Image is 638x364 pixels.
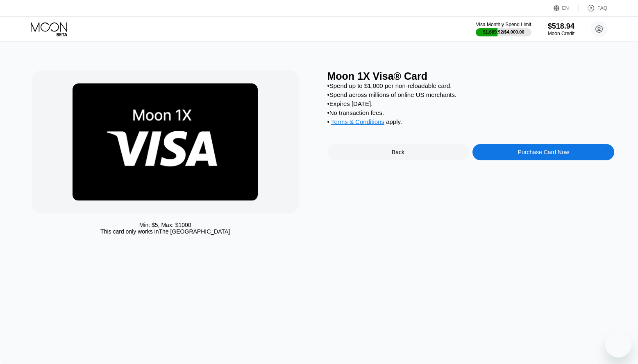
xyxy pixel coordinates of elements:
[579,4,607,12] div: FAQ
[139,222,191,228] div: Min: $ 5 , Max: $ 1000
[327,91,615,98] div: • Spend across millions of online US merchants.
[327,109,615,116] div: • No transaction fees.
[472,144,614,160] div: Purchase Card Now
[548,22,574,31] div: $518.94
[548,31,574,36] div: Moon Credit
[331,118,384,127] div: Terms & Conditions
[518,149,569,155] div: Purchase Card Now
[331,118,384,125] span: Terms & Conditions
[562,5,569,11] div: EN
[548,22,574,36] div: $518.94Moon Credit
[476,22,531,27] div: Visa Monthly Spend Limit
[392,149,404,155] div: Back
[327,82,615,89] div: • Spend up to $1,000 per non-reloadable card.
[483,29,524,34] div: $1,669.92 / $4,000.00
[476,22,531,36] div: Visa Monthly Spend Limit$1,669.92/$4,000.00
[605,331,631,357] iframe: Кнопка запуска окна обмена сообщениями
[100,228,230,235] div: This card only works in The [GEOGRAPHIC_DATA]
[327,144,469,160] div: Back
[327,118,615,127] div: • apply .
[597,5,607,11] div: FAQ
[554,4,579,12] div: EN
[327,70,615,82] div: Moon 1X Visa® Card
[327,100,615,107] div: • Expires [DATE].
